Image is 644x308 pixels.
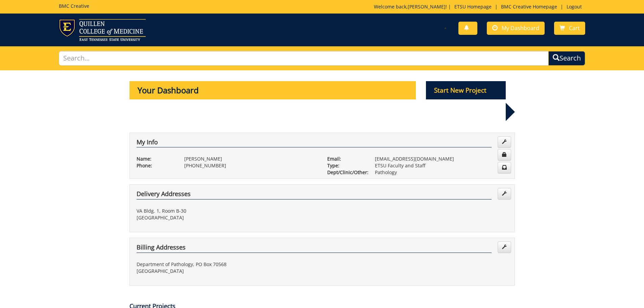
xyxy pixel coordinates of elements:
[498,162,511,173] a: Change Communication Preferences
[426,81,506,99] p: Start New Project
[184,156,317,162] p: [PERSON_NAME]
[137,244,492,253] h4: Billing Addresses
[426,88,506,94] a: Start New Project
[137,261,317,268] p: Department of Pathology, PO Box 70568
[129,81,416,99] p: Your Dashboard
[327,162,365,169] p: Type:
[408,3,446,10] a: [PERSON_NAME]
[374,3,585,10] p: Welcome back, ! | | |
[502,24,539,32] span: My Dashboard
[137,191,492,199] h4: Delivery Addresses
[498,149,511,161] a: Change Password
[548,51,585,66] button: Search
[498,3,560,10] a: BMC Creative Homepage
[137,162,174,169] p: Phone:
[184,162,317,169] p: [PHONE_NUMBER]
[137,268,317,275] p: [GEOGRAPHIC_DATA]
[59,19,146,41] img: ETSU logo
[59,3,89,8] h5: BMC Creative
[137,208,317,214] p: VA Bldg. 1, Room B-30
[498,188,511,199] a: Edit Addresses
[563,3,585,10] a: Logout
[498,241,511,253] a: Edit Addresses
[137,156,174,162] p: Name:
[451,3,495,10] a: ETSU Homepage
[554,22,585,35] a: Cart
[59,51,549,66] input: Search...
[327,169,365,176] p: Dept/Clinic/Other:
[375,162,508,169] p: ETSU Faculty and Staff
[498,136,511,148] a: Edit Info
[375,156,508,162] p: [EMAIL_ADDRESS][DOMAIN_NAME]
[375,169,508,176] p: Pathology
[137,214,317,221] p: [GEOGRAPHIC_DATA]
[487,22,545,35] a: My Dashboard
[137,139,492,148] h4: My Info
[569,24,580,32] span: Cart
[327,156,365,162] p: Email:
